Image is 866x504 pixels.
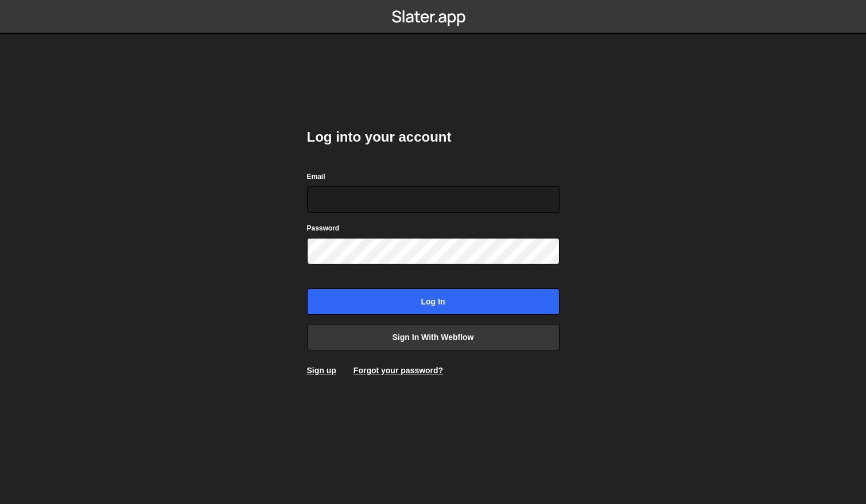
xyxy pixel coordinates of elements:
[307,222,340,234] label: Password
[307,128,560,146] h2: Log into your account
[307,324,560,350] a: Sign in with Webflow
[354,366,443,375] a: Forgot your password?
[307,288,560,315] input: Log in
[307,366,336,375] a: Sign up
[307,171,325,182] label: Email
